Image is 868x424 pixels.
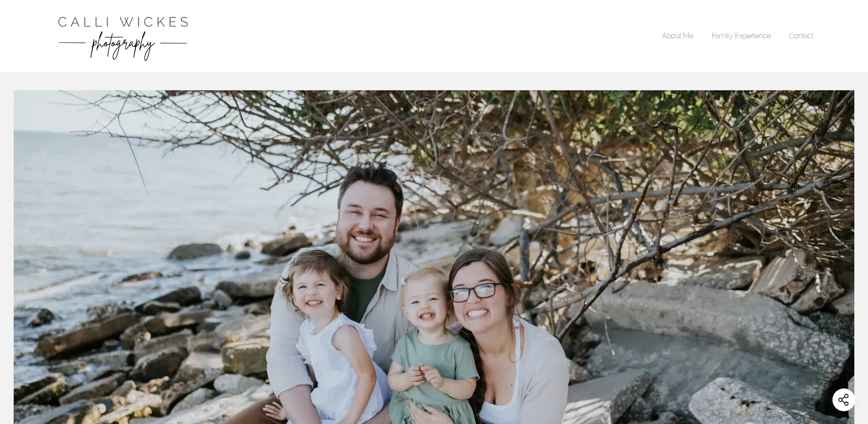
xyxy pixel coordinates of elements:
[55,9,191,63] a: Calli Wickes Photography Home Page
[712,31,771,40] a: Family Experience
[55,9,191,63] img: Calli Wickes Photography Logo
[832,388,855,411] button: Share this website
[789,31,813,40] a: Contact
[662,31,693,40] a: About Me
